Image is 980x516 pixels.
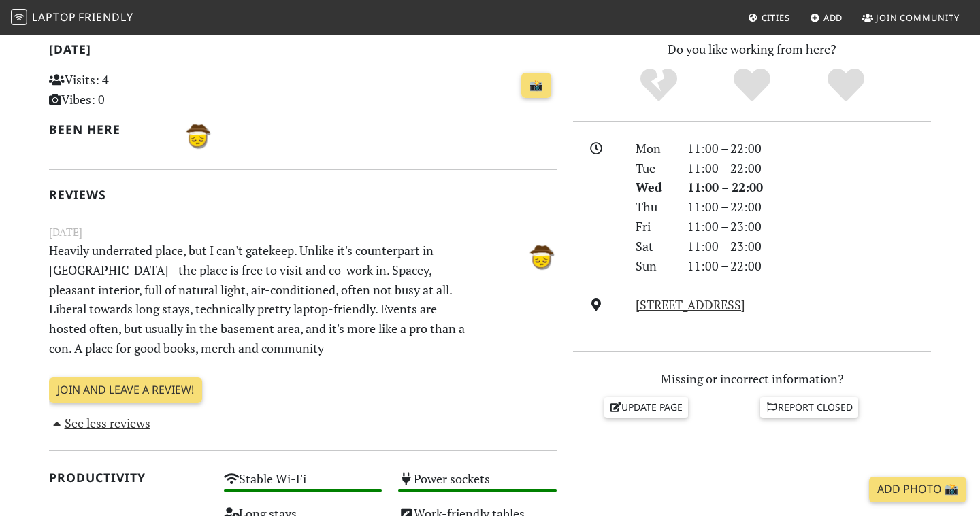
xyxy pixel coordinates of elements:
div: 11:00 – 23:00 [679,217,939,237]
img: 3609-basel.jpg [524,241,557,273]
p: Do you like working from here? [573,39,931,59]
div: Tue [627,158,679,178]
h2: Productivity [49,470,208,485]
span: Join Community [876,12,960,24]
span: Basel B [180,126,213,143]
div: 11:00 – 22:00 [679,197,939,217]
div: Yes [705,67,799,104]
p: Missing or incorrect information? [573,369,931,389]
div: Sun [627,256,679,276]
a: Join Community [857,5,965,30]
h2: [DATE] [49,42,557,62]
div: Definitely! [799,67,893,104]
div: Mon [627,139,679,158]
img: LaptopFriendly [11,9,27,25]
a: Report closed [760,397,858,417]
span: Add [823,12,843,24]
span: Cities [762,12,790,24]
div: 11:00 – 22:00 [679,177,939,197]
a: Add Photo 📸 [869,477,966,502]
a: Update page [604,397,689,417]
div: Power sockets [390,468,565,502]
h2: Been here [49,122,164,137]
div: Thu [627,197,679,217]
span: Friendly [78,10,133,24]
a: Add [804,5,849,30]
p: Visits: 4 Vibes: 0 [49,70,208,109]
a: [STREET_ADDRESS] [636,296,745,313]
div: 11:00 – 22:00 [679,256,939,276]
a: See less reviews [49,415,150,431]
p: Heavily underrated place, but I can't gatekeep. Unlike it's counterpart in [GEOGRAPHIC_DATA] - th... [41,241,478,358]
a: 📸 [521,73,551,99]
div: 11:00 – 23:00 [679,237,939,256]
div: No [612,67,706,104]
div: Stable Wi-Fi [216,468,391,502]
small: [DATE] [41,224,565,241]
span: Basel B [524,247,557,263]
div: 11:00 – 22:00 [679,139,939,158]
img: 3609-basel.jpg [180,120,213,152]
div: Fri [627,217,679,237]
a: LaptopFriendly LaptopFriendly [11,6,133,30]
h2: Reviews [49,188,557,202]
a: Join and leave a review! [49,377,202,403]
div: Wed [627,177,679,197]
div: 11:00 – 22:00 [679,158,939,178]
div: Sat [627,237,679,256]
span: Laptop [32,10,76,24]
a: Cities [742,5,796,30]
